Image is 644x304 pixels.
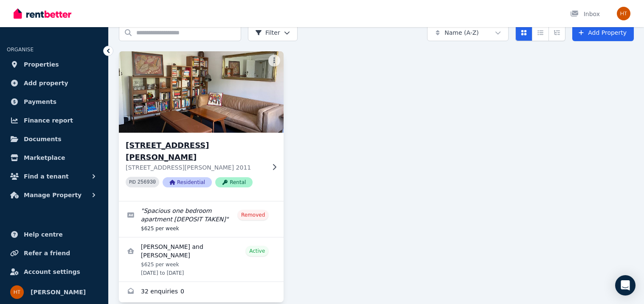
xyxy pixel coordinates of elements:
div: Open Intercom Messenger [615,275,636,296]
span: Finance report [24,115,73,126]
span: Residential [163,177,212,187]
span: Filter [255,28,280,37]
a: View details for Shaowen Wang and Gevork Hartoonian [119,237,284,282]
p: [STREET_ADDRESS][PERSON_NAME] 2011 [126,163,265,172]
span: Manage Property [24,190,82,200]
a: Add property [7,75,101,92]
a: Account settings [7,263,101,280]
div: View options [515,24,565,41]
img: Hariharan Thirunavukkarasu [10,285,24,299]
button: Compact list view [532,24,549,41]
button: More options [268,55,280,67]
button: Manage Property [7,187,101,204]
img: 27/2 Greenknowe Avenue, Elizabeth Bay [115,49,288,135]
h3: [STREET_ADDRESS][PERSON_NAME] [126,139,265,163]
a: Marketplace [7,149,101,166]
span: Refer a friend [24,248,70,258]
a: Edit listing: Spacious one bedroom apartment [DEPOSIT TAKEN] [119,201,284,237]
div: Inbox [570,10,600,18]
code: 256930 [138,179,156,185]
a: Finance report [7,112,101,129]
span: Marketplace [24,153,65,163]
a: Documents [7,131,101,148]
span: Documents [24,134,62,144]
span: Account settings [24,267,80,277]
a: Refer a friend [7,245,101,262]
button: Filter [248,24,298,41]
button: Expanded list view [548,24,565,41]
button: Find a tenant [7,168,101,185]
span: Properties [24,59,59,70]
span: ORGANISE [7,47,34,53]
span: Name (A-Z) [444,28,479,37]
a: Help centre [7,226,101,243]
span: Add property [24,78,68,88]
small: PID [129,180,136,184]
span: Payments [24,97,56,107]
button: Name (A-Z) [427,24,509,41]
a: Payments [7,93,101,110]
span: Rental [215,177,253,187]
button: Card view [515,24,532,41]
span: [PERSON_NAME] [31,287,86,297]
span: Find a tenant [24,171,69,181]
a: Add Property [572,24,634,41]
span: Help centre [24,229,63,240]
a: Enquiries for 27/2 Greenknowe Avenue, Elizabeth Bay [119,282,284,302]
img: RentBetter [14,7,71,20]
a: 27/2 Greenknowe Avenue, Elizabeth Bay[STREET_ADDRESS][PERSON_NAME][STREET_ADDRESS][PERSON_NAME] 2... [119,51,284,201]
img: Hariharan Thirunavukkarasu [617,7,630,20]
a: Properties [7,56,101,73]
